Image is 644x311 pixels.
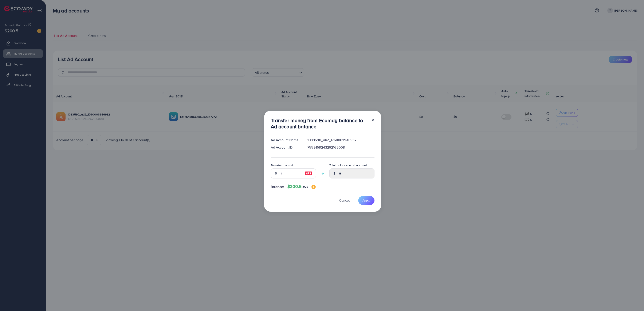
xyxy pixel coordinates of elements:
button: Apply [358,196,374,205]
h3: Transfer money from Ecomdy balance to Ad account balance [271,117,368,130]
span: USD [302,184,308,189]
div: Ad Account Name [267,138,304,142]
span: Apply [362,198,370,202]
iframe: Chat [626,292,641,308]
div: 7559159243262165008 [304,145,378,150]
label: Transfer amount [271,163,293,167]
span: Balance: [271,184,284,189]
div: Ad Account ID [267,145,304,150]
h4: $200.5 [287,184,316,189]
img: image [311,185,316,189]
img: image [305,171,312,176]
div: 1033590_ali2_1760003946932 [304,138,378,142]
span: Cancel [339,198,350,203]
button: Cancel [334,196,355,205]
label: Total balance in ad account [329,163,367,167]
